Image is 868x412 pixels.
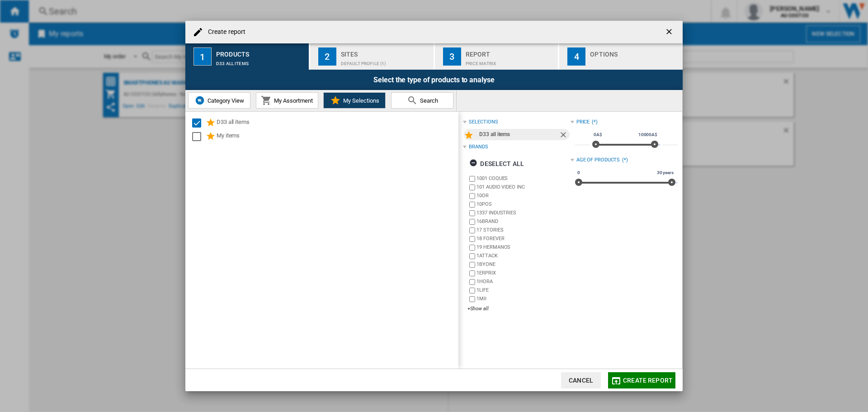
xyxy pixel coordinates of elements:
div: D33 all items [216,57,305,66]
button: My Selections [323,92,386,109]
div: Sites [341,47,430,57]
label: 1HORA [476,278,570,285]
span: Category View [205,97,244,104]
button: getI18NText('BUTTONS.CLOSE_DIALOG') [661,23,679,41]
input: brand.name [469,279,475,285]
span: My Selections [341,97,379,104]
input: brand.name [469,288,475,294]
div: Brands [469,143,488,151]
label: 1337 INDUSTRIES [476,209,570,216]
div: 2 [318,47,336,66]
label: 1MII [476,295,570,302]
div: Select the type of products to analyse [185,70,683,90]
label: 1ATTACK [476,252,570,259]
label: 16BRAND [476,218,570,225]
div: Options [590,47,679,57]
div: Report [466,47,555,57]
div: Default profile (1) [341,57,430,66]
input: brand.name [469,193,475,199]
div: Products [216,47,305,57]
span: 0A$ [592,131,604,138]
input: brand.name [469,210,475,216]
div: Deselect all [469,156,524,172]
div: Price Matrix [466,57,555,66]
button: 3 Report Price Matrix [435,43,559,70]
ng-md-icon: getI18NText('BUTTONS.CLOSE_DIALOG') [665,27,675,38]
label: 1BYONE [476,261,570,268]
span: 30 years [656,169,675,176]
input: brand.name [469,236,475,242]
button: 2 Sites Default profile (1) [310,43,434,70]
div: D33 all items [217,118,457,128]
label: 17 STORIES [476,227,570,233]
input: brand.name [469,227,475,233]
span: My Assortment [272,97,313,104]
span: Search [418,97,438,104]
span: 0 [576,169,581,176]
div: +Show all [467,305,570,312]
span: Create report [623,377,673,384]
input: brand.name [469,185,475,190]
button: Cancel [561,372,601,388]
label: 18 FOREVER [476,235,570,242]
div: 4 [567,47,585,66]
div: 1 [193,47,212,66]
label: 10POS [476,201,570,208]
ng-md-icon: Remove [559,130,570,141]
label: 1001 COQUES [476,175,570,182]
button: Create report [608,372,675,388]
button: 1 Products D33 all items [185,43,310,70]
span: 10000A$ [637,131,659,138]
button: Deselect all [467,156,527,172]
input: brand.name [469,176,475,182]
div: D33 all items [479,129,558,140]
label: 1ERPRIX [476,270,570,276]
label: 1LIFE [476,287,570,294]
div: Age of products [576,156,620,164]
button: 4 Options [559,43,683,70]
label: 101 AUDIO VIDEO INC [476,184,570,190]
input: brand.name [469,262,475,268]
label: 10OR [476,192,570,199]
div: selections [469,118,498,126]
button: Category View [188,92,250,109]
button: My Assortment [256,92,318,109]
label: 19 HERMANOS [476,244,570,251]
input: brand.name [469,202,475,208]
div: My items [217,131,457,142]
input: brand.name [469,253,475,259]
div: Price [576,118,590,126]
input: brand.name [469,219,475,225]
h4: Create report [203,28,245,37]
md-checkbox: Select [192,118,206,128]
img: wiser-icon-blue.png [194,95,205,106]
input: brand.name [469,245,475,251]
md-checkbox: Select [192,131,206,142]
input: brand.name [469,270,475,276]
input: brand.name [469,296,475,302]
div: 3 [443,47,461,66]
button: Search [391,92,453,109]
